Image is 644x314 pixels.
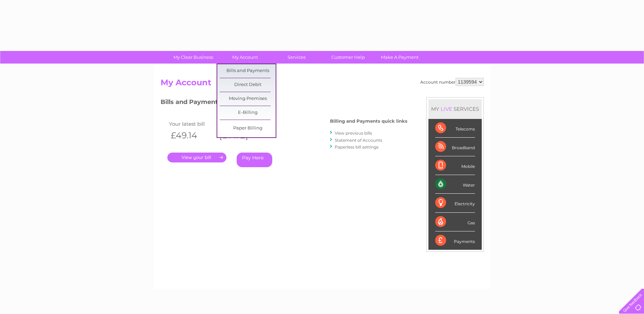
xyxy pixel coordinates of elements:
a: Services [269,51,325,64]
a: View previous bills [335,130,372,136]
a: Paperless bill settings [335,144,379,150]
div: Electricity [435,194,475,212]
a: Pay Here [237,153,272,167]
h3: Bills and Payments [161,97,407,109]
a: E-Billing [220,106,276,120]
a: Moving Premises [220,92,276,106]
a: My Clear Business [165,51,221,64]
a: Customer Help [320,51,376,64]
div: Mobile [435,156,475,175]
h2: My Account [161,78,484,91]
th: £49.14 [167,128,216,142]
div: Broadband [435,138,475,156]
div: Telecoms [435,119,475,138]
div: MY SERVICES [428,99,482,119]
h4: Billing and Payments quick links [330,119,407,124]
a: Bills and Payments [220,64,276,78]
a: . [167,153,226,162]
div: Water [435,175,475,194]
div: Account number [420,78,484,86]
a: Direct Debit [220,78,276,92]
div: LIVE [439,106,454,112]
a: Statement of Accounts [335,138,382,143]
td: Your latest bill [167,119,216,128]
td: Invoice date [216,119,265,128]
a: Make A Payment [372,51,428,64]
div: Gas [435,213,475,231]
th: [DATE] [216,128,265,142]
a: My Account [217,51,273,64]
div: Payments [435,231,475,250]
a: Paper Billing [220,122,276,135]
